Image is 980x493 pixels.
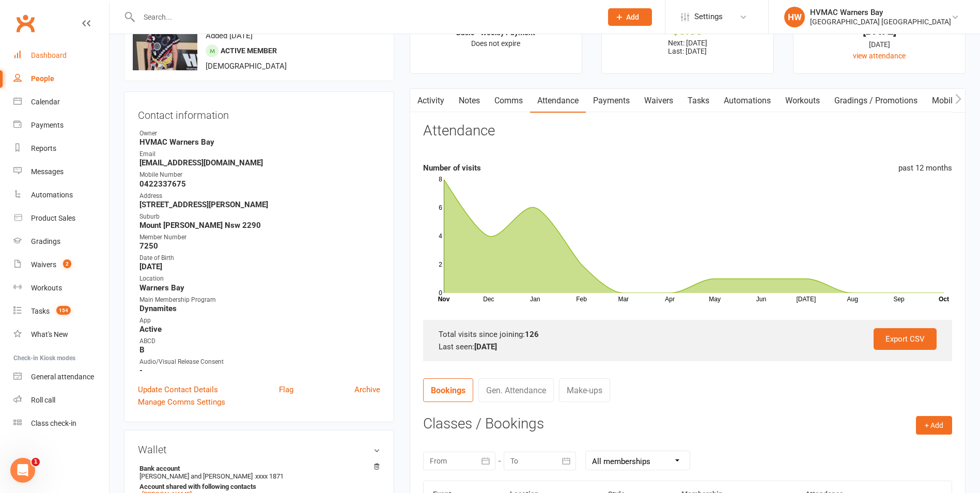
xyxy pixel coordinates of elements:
span: 2 [63,259,71,268]
button: + Add [916,416,952,435]
strong: Bank account [139,465,375,472]
strong: HVMAC Warners Bay [139,137,380,147]
div: Product Sales [31,214,75,222]
a: Messages [13,160,109,183]
h3: Contact information [138,105,380,121]
div: General attendance [31,373,94,381]
div: Owner [139,129,380,138]
div: Date of Birth [139,253,380,263]
h3: Wallet [138,444,380,455]
div: [DATE] [803,25,956,36]
a: Automations [13,183,109,207]
a: Archive [354,383,380,396]
a: Workouts [13,276,109,300]
strong: Number of visits [423,163,481,173]
div: Address [139,191,380,201]
a: Comms [487,89,530,113]
a: Gradings / Promotions [827,89,925,113]
div: Messages [31,167,64,176]
a: Waivers 2 [13,253,109,276]
button: Add [608,8,652,26]
div: People [31,74,54,83]
strong: Account shared with following contacts [139,483,375,490]
img: image1706162250.png [133,6,197,70]
a: Bookings [423,378,473,402]
div: past 12 months [898,162,952,174]
a: Gen. Attendance [478,378,554,402]
a: view attendance [853,52,906,60]
h3: Classes / Bookings [423,416,952,432]
input: Search... [136,10,595,24]
a: Product Sales [13,207,109,230]
strong: - [139,366,380,375]
strong: Warners Bay [139,283,380,292]
a: Flag [279,383,293,396]
a: Calendar [13,90,109,114]
div: Audio/Visual Release Consent [139,357,380,367]
div: Suburb [139,212,380,222]
span: 1 [32,458,40,466]
div: Dashboard [31,51,67,59]
a: Gradings [13,230,109,253]
strong: 7250 [139,241,380,251]
div: [GEOGRAPHIC_DATA] [GEOGRAPHIC_DATA] [810,17,951,26]
div: Class check-in [31,419,76,427]
a: Notes [452,89,487,113]
a: General attendance kiosk mode [13,365,109,389]
a: Payments [13,114,109,137]
iframe: Intercom live chat [10,458,35,483]
strong: [STREET_ADDRESS][PERSON_NAME] [139,200,380,209]
a: Clubworx [12,10,38,36]
div: What's New [31,330,68,338]
div: Payments [31,121,64,129]
a: Activity [410,89,452,113]
a: What's New [13,323,109,346]
div: Gradings [31,237,60,245]
a: Payments [586,89,637,113]
a: Make-ups [559,378,610,402]
a: Roll call [13,389,109,412]
strong: Dynamites [139,304,380,313]
span: Does not expire [471,39,520,48]
span: Active member [221,47,277,55]
span: [DEMOGRAPHIC_DATA] [206,61,287,71]
h3: Attendance [423,123,495,139]
strong: [DATE] [474,342,497,351]
div: HW [784,7,805,27]
div: Main Membership Program [139,295,380,305]
a: Tasks [680,89,717,113]
div: Email [139,149,380,159]
div: Total visits since joining: [439,328,937,341]
strong: Mount [PERSON_NAME] Nsw 2290 [139,221,380,230]
div: Workouts [31,284,62,292]
div: Reports [31,144,56,152]
a: Reports [13,137,109,160]
a: Manage Comms Settings [138,396,225,408]
strong: [EMAIL_ADDRESS][DOMAIN_NAME] [139,158,380,167]
span: Add [626,13,639,21]
a: Dashboard [13,44,109,67]
a: Workouts [778,89,827,113]
strong: B [139,345,380,355]
a: Attendance [530,89,586,113]
div: Location [139,274,380,284]
div: Automations [31,191,73,199]
a: Automations [717,89,778,113]
a: People [13,67,109,90]
strong: 126 [525,330,539,339]
div: Last seen: [439,341,937,353]
p: Next: [DATE] Last: [DATE] [611,39,764,55]
span: xxxx 1871 [255,472,284,480]
div: [DATE] [803,39,956,50]
div: Roll call [31,396,55,404]
div: $0.00 [611,25,764,36]
strong: [DATE] [139,262,380,271]
div: Member Number [139,233,380,242]
span: Settings [694,5,723,28]
div: Tasks [31,307,50,315]
div: ABCD [139,336,380,346]
div: App [139,316,380,326]
time: Added [DATE] [206,31,253,40]
a: Class kiosk mode [13,412,109,435]
a: Export CSV [874,328,937,350]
